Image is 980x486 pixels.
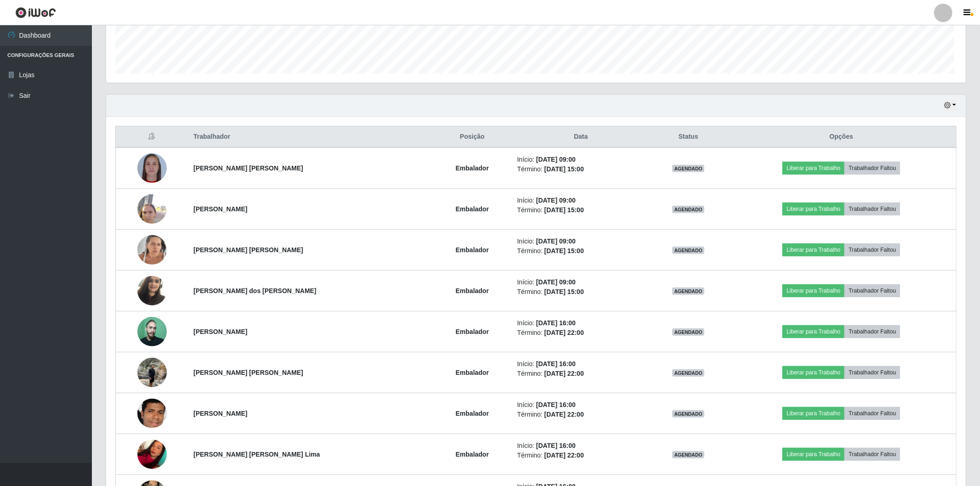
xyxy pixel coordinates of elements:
[536,442,576,449] time: [DATE] 16:00
[727,126,957,148] th: Opções
[536,237,576,245] time: [DATE] 09:00
[782,284,844,297] button: Liberar para Trabalho
[844,366,900,379] button: Trabalhador Faltou
[650,126,727,148] th: Status
[544,370,584,377] time: [DATE] 22:00
[536,360,576,367] time: [DATE] 16:00
[782,325,844,338] button: Liberar para Trabalho
[137,189,167,228] img: 1728130244935.jpeg
[536,197,576,204] time: [DATE] 09:00
[782,407,844,420] button: Liberar para Trabalho
[544,288,584,295] time: [DATE] 15:00
[456,369,489,376] strong: Embalador
[517,451,645,460] li: Término:
[544,206,584,214] time: [DATE] 15:00
[517,369,645,379] li: Término:
[844,325,900,338] button: Trabalhador Faltou
[517,318,645,328] li: Início:
[544,165,584,173] time: [DATE] 15:00
[782,448,844,461] button: Liberar para Trabalho
[672,288,704,295] span: AGENDADO
[456,410,489,417] strong: Embalador
[782,203,844,215] button: Liberar para Trabalho
[137,353,167,392] img: 1700098236719.jpeg
[672,369,704,377] span: AGENDADO
[517,441,645,451] li: Início:
[193,164,303,172] strong: [PERSON_NAME] [PERSON_NAME]
[672,410,704,418] span: AGENDADO
[193,410,247,417] strong: [PERSON_NAME]
[517,164,645,174] li: Término:
[517,359,645,369] li: Início:
[517,155,645,164] li: Início:
[517,410,645,419] li: Término:
[544,411,584,418] time: [DATE] 22:00
[536,401,576,408] time: [DATE] 16:00
[456,287,489,294] strong: Embalador
[672,165,704,172] span: AGENDADO
[456,451,489,458] strong: Embalador
[137,230,167,269] img: 1741963068390.jpeg
[193,328,247,335] strong: [PERSON_NAME]
[456,246,489,254] strong: Embalador
[782,162,844,175] button: Liberar para Trabalho
[782,243,844,256] button: Liberar para Trabalho
[844,203,900,215] button: Trabalhador Faltou
[544,329,584,336] time: [DATE] 22:00
[517,196,645,205] li: Início:
[672,328,704,336] span: AGENDADO
[15,7,56,18] img: CoreUI Logo
[188,126,433,148] th: Trabalhador
[536,156,576,163] time: [DATE] 09:00
[517,287,645,297] li: Término:
[433,126,512,148] th: Posição
[844,448,900,461] button: Trabalhador Faltou
[193,205,247,213] strong: [PERSON_NAME]
[137,271,167,310] img: 1748573558798.jpeg
[193,246,303,254] strong: [PERSON_NAME] [PERSON_NAME]
[844,407,900,420] button: Trabalhador Faltou
[137,435,167,474] img: 1733184056200.jpeg
[193,287,317,294] strong: [PERSON_NAME] dos [PERSON_NAME]
[456,205,489,213] strong: Embalador
[844,162,900,175] button: Trabalhador Faltou
[456,328,489,335] strong: Embalador
[536,278,576,286] time: [DATE] 09:00
[544,452,584,459] time: [DATE] 22:00
[544,247,584,254] time: [DATE] 15:00
[456,164,489,172] strong: Embalador
[536,319,576,327] time: [DATE] 16:00
[844,243,900,256] button: Trabalhador Faltou
[517,205,645,215] li: Término:
[193,369,303,376] strong: [PERSON_NAME] [PERSON_NAME]
[193,451,320,458] strong: [PERSON_NAME] [PERSON_NAME] Lima
[517,277,645,287] li: Início:
[137,153,167,183] img: 1705009290987.jpeg
[137,317,167,346] img: 1672941149388.jpeg
[672,451,704,458] span: AGENDADO
[782,366,844,379] button: Liberar para Trabalho
[517,237,645,246] li: Início:
[672,247,704,254] span: AGENDADO
[137,393,167,435] img: 1709861924003.jpeg
[512,126,650,148] th: Data
[672,206,704,213] span: AGENDADO
[517,328,645,338] li: Término:
[517,246,645,256] li: Término:
[844,284,900,297] button: Trabalhador Faltou
[517,400,645,410] li: Início:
